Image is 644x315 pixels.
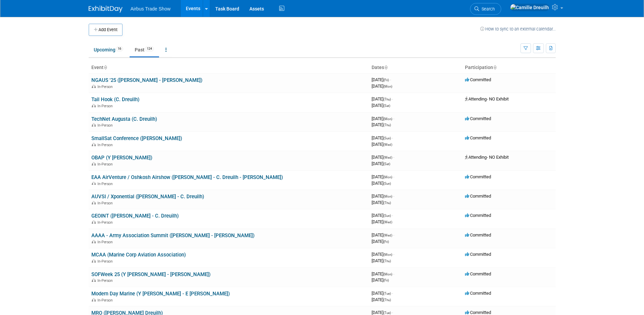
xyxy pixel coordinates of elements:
span: [DATE] [372,142,392,147]
span: [DATE] [372,310,393,315]
span: Committed [465,135,491,140]
span: [DATE] [372,291,393,296]
th: Event [89,62,369,73]
span: - [392,291,393,296]
span: Committed [465,213,491,218]
span: Attending- NO Exhibit [465,96,509,102]
span: [DATE] [372,103,390,108]
span: - [390,77,391,82]
a: How to sync to an external calendar... [480,26,556,31]
span: - [392,96,393,102]
span: (Mon) [383,175,392,179]
span: [DATE] [372,84,392,89]
span: (Fri) [383,278,389,282]
img: In-Person Event [92,162,96,165]
a: EAA AirVenture / Oshkosh Airshow ([PERSON_NAME] - C. Dreuilh - [PERSON_NAME]) [91,174,283,180]
span: (Sun) [383,136,391,140]
span: [DATE] [372,174,394,179]
span: [DATE] [372,239,389,244]
a: Tail Hook (C. Dreuilh) [91,96,139,103]
span: [DATE] [372,96,393,102]
img: In-Person Event [92,201,96,204]
span: - [393,232,394,238]
img: In-Person Event [92,278,96,282]
span: - [393,155,394,160]
span: (Mon) [383,272,392,276]
a: SmallSat Conference ([PERSON_NAME]) [91,135,182,141]
span: [DATE] [372,181,391,186]
span: - [392,310,393,315]
a: Past124 [130,43,159,56]
span: [DATE] [372,271,394,276]
a: TechNet Augusta (C. Dreuilh) [91,116,157,122]
a: MCAA (Marine Corp Aviation Association) [91,252,186,258]
span: (Wed) [383,156,392,159]
span: (Sun) [383,182,391,185]
span: [DATE] [372,194,394,199]
a: Sort by Participation Type [493,65,496,70]
span: In-Person [97,259,115,264]
a: NGAUS '25 ([PERSON_NAME] - [PERSON_NAME]) [91,77,202,83]
span: In-Person [97,143,115,147]
img: In-Person Event [92,85,96,88]
span: [DATE] [372,297,391,302]
span: [DATE] [372,135,393,140]
img: In-Person Event [92,123,96,127]
a: Modern Day Marine (Y [PERSON_NAME] - E [PERSON_NAME]) [91,291,230,297]
span: (Thu) [383,259,391,263]
span: [DATE] [372,232,394,238]
span: (Tue) [383,292,391,295]
a: SOFWeek 25 (Y [PERSON_NAME] - [PERSON_NAME]) [91,271,210,277]
a: GEOINT ([PERSON_NAME] - C. Dreuilh) [91,213,179,219]
img: In-Person Event [92,220,96,224]
span: Search [479,6,495,12]
span: Attending- NO Exhibit [465,155,509,160]
span: Committed [465,252,491,257]
span: In-Person [97,201,115,205]
img: Camille Dreuilh [510,4,549,11]
span: In-Person [97,104,115,108]
span: - [393,194,394,199]
a: AUVSI / Xponential ([PERSON_NAME] - C. Dreuilh) [91,194,204,200]
span: - [392,135,393,140]
th: Dates [369,62,462,73]
a: Sort by Start Date [384,65,387,70]
span: - [393,174,394,179]
span: (Thu) [383,298,391,302]
span: In-Person [97,162,115,166]
span: In-Person [97,240,115,244]
span: (Sun) [383,214,391,218]
span: (Thu) [383,123,391,127]
span: (Mon) [383,195,392,198]
img: In-Person Event [92,104,96,107]
img: In-Person Event [92,143,96,146]
img: In-Person Event [92,240,96,243]
span: [DATE] [372,258,391,263]
span: - [393,271,394,276]
span: (Mon) [383,85,392,88]
span: Committed [465,174,491,179]
button: Add Event [89,24,123,36]
a: Sort by Event Name [104,65,107,70]
span: In-Person [97,278,115,283]
span: [DATE] [372,213,393,218]
a: Search [470,3,501,15]
span: [DATE] [372,155,394,160]
span: (Mon) [383,253,392,256]
span: (Thu) [383,201,391,205]
span: [DATE] [372,252,394,257]
span: [DATE] [372,277,389,283]
span: Committed [465,310,491,315]
span: 124 [145,46,154,51]
a: Upcoming16 [89,43,128,56]
span: [DATE] [372,122,391,127]
span: (Mon) [383,117,392,121]
span: (Sat) [383,162,390,166]
span: (Wed) [383,143,392,147]
span: - [393,252,394,257]
a: AAAA - Army Association Summit ([PERSON_NAME] - [PERSON_NAME]) [91,232,254,239]
span: In-Person [97,182,115,186]
span: Committed [465,116,491,121]
span: (Thu) [383,97,391,101]
span: - [392,213,393,218]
